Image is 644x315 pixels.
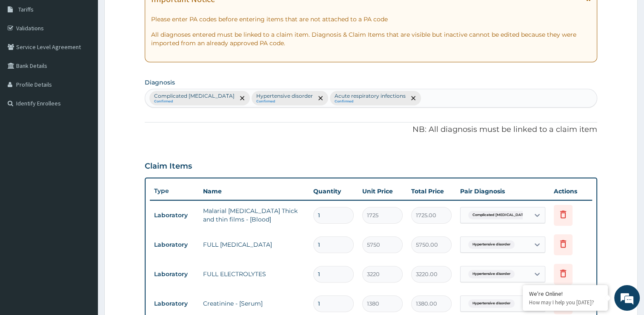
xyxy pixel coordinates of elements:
[199,295,309,312] td: Creatinine - [Serum]
[317,94,324,102] span: remove selection option
[529,290,601,297] div: We're Online!
[529,299,601,306] p: How may I help you today?
[145,78,175,87] label: Diagnosis
[154,99,235,104] small: Confirmed
[150,207,199,223] td: Laboratory
[150,237,199,253] td: Laboratory
[145,162,192,171] h3: Claim Items
[468,270,515,278] span: Hypertensive disorder
[256,93,313,99] p: Hypertensive disorder
[140,4,160,25] div: Minimize live chat window
[154,93,235,99] p: Complicated [MEDICAL_DATA]
[16,43,34,64] img: d_794563401_company_1708531726252_794563401
[550,183,592,200] th: Actions
[4,218,162,248] textarea: Type your message and hit 'Enter'
[150,266,199,282] td: Laboratory
[199,202,309,228] td: Malarial [MEDICAL_DATA] Thick and thin films - [Blood]
[309,183,358,200] th: Quantity
[150,296,199,312] td: Laboratory
[468,211,531,219] span: Complicated [MEDICAL_DATA]
[335,99,406,104] small: Confirmed
[238,94,246,102] span: remove selection option
[335,93,406,99] p: Acute respiratory infections
[358,183,407,200] th: Unit Price
[407,183,456,200] th: Total Price
[199,236,309,253] td: FULL [MEDICAL_DATA]
[151,30,591,47] p: All diagnoses entered must be linked to a claim item. Diagnosis & Claim Items that are visible bu...
[409,94,417,102] span: remove selection option
[256,99,313,104] small: Confirmed
[18,6,34,13] span: Tariffs
[44,48,143,59] div: Chat with us now
[199,265,309,283] td: FULL ELECTROLYTES
[49,100,117,186] span: We're online!
[199,183,309,200] th: Name
[468,299,515,308] span: Hypertensive disorder
[468,240,515,249] span: Hypertensive disorder
[150,183,199,199] th: Type
[151,15,591,23] p: Please enter PA codes before entering items that are not attached to a PA code
[145,124,597,135] p: NB: All diagnosis must be linked to a claim item
[456,183,550,200] th: Pair Diagnosis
